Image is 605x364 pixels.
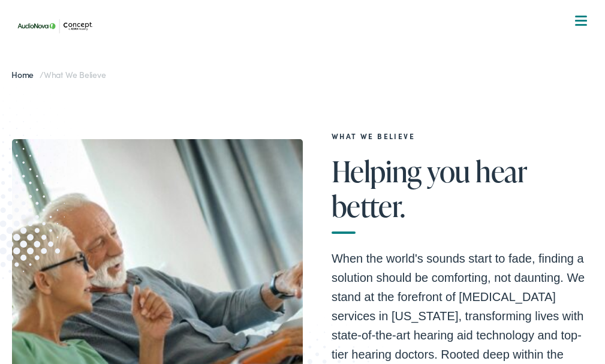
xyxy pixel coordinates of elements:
span: / [11,68,106,80]
span: Helping [332,155,422,187]
a: What We Offer [21,48,593,85]
span: hear [475,155,527,187]
a: Home [11,68,40,80]
h2: What We Believe [332,132,593,140]
span: What We Believe [44,68,106,80]
span: you [427,155,470,187]
span: better. [332,190,405,222]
